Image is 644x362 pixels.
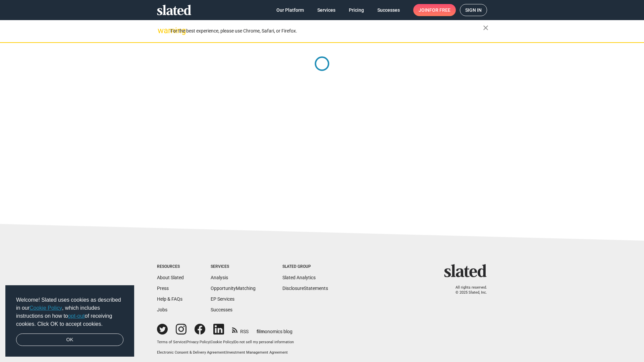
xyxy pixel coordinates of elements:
[225,350,226,355] span: |
[429,4,450,16] span: for free
[157,264,184,269] div: Resources
[349,4,364,16] span: Pricing
[157,275,184,280] a: About Slated
[271,4,309,16] a: Our Platform
[5,285,134,357] div: cookieconsent
[158,26,166,35] mat-icon: warning
[343,4,369,16] a: Pricing
[232,324,249,335] a: RSS
[257,323,292,335] a: filmonomics blog
[170,26,483,36] div: For the best experience, please use Chrome, Safari, or Firefox.
[16,334,123,346] a: dismiss cookie message
[282,286,328,291] a: DisclosureStatements
[68,313,85,319] a: opt-out
[211,275,228,280] a: Analysis
[465,4,482,16] span: Sign in
[312,4,341,16] a: Services
[234,340,294,345] button: Do not sell my personal information
[419,4,450,16] span: Join
[157,350,225,355] a: Electronic Consent & Delivery Agreement
[157,340,185,344] a: Terms of Service
[211,264,256,269] div: Services
[226,350,288,355] a: Investment Management Agreement
[257,329,265,334] span: film
[16,296,123,328] span: Welcome! Slated uses cookies as described in our , which includes instructions on how to of recei...
[211,307,232,312] a: Successes
[448,285,487,295] p: All rights reserved. © 2025 Slated, Inc.
[211,296,234,302] a: EP Services
[460,4,487,16] a: Sign in
[157,307,167,312] a: Jobs
[186,340,210,344] a: Privacy Policy
[211,286,256,291] a: OpportunityMatching
[377,4,400,16] span: Successes
[413,4,456,16] a: Joinfor free
[482,24,490,32] mat-icon: close
[282,264,328,269] div: Slated Group
[210,340,211,344] span: |
[282,275,316,280] a: Slated Analytics
[157,286,169,291] a: Press
[157,296,182,302] a: Help & FAQs
[317,4,335,16] span: Services
[233,340,234,344] span: |
[276,4,304,16] span: Our Platform
[30,305,62,311] a: Cookie Policy
[185,340,186,344] span: |
[211,340,233,344] a: Cookie Policy
[372,4,405,16] a: Successes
